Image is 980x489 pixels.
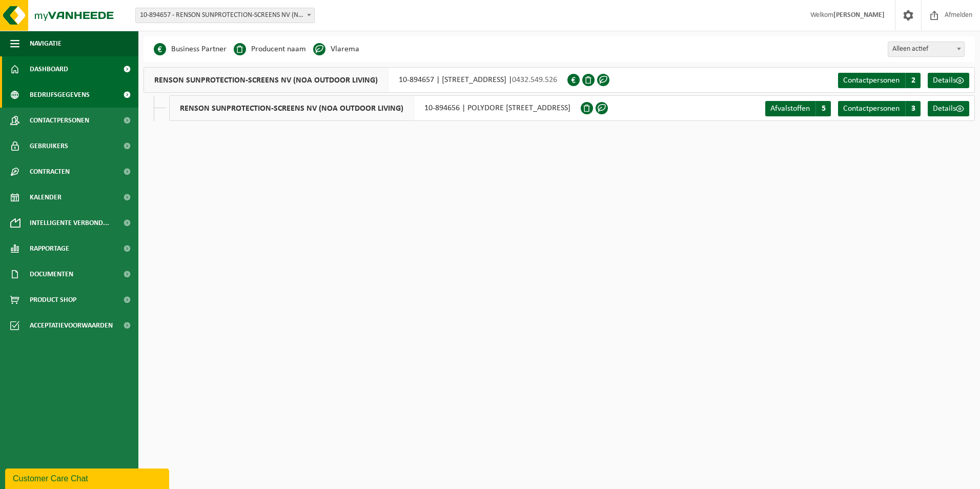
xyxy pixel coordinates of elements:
[154,42,227,57] li: Business Partner
[234,42,306,57] li: Producent naam
[144,67,567,93] div: 10-894657 | [STREET_ADDRESS] |
[770,105,810,113] span: Afvalstoffen
[838,101,921,116] a: Contactpersonen 3
[512,76,557,84] span: 0432.549.526
[30,185,62,210] span: Kalender
[144,68,389,92] span: RENSON SUNPROTECTION-SCREENS NV (NOA OUTDOOR LIVING)
[136,8,314,23] span: 10-894657 - RENSON SUNPROTECTION-SCREENS NV (NOA OUTDOOR LIVING) - WAREGEM
[843,105,900,113] span: Contactpersonen
[838,73,921,88] a: Contactpersonen 2
[30,82,90,108] span: Bedrijfsgegevens
[765,101,831,116] a: Afvalstoffen 5
[5,466,171,489] iframe: chat widget
[30,133,68,159] span: Gebruikers
[815,101,831,116] span: 5
[30,108,89,133] span: Contactpersonen
[30,159,70,185] span: Contracten
[30,210,109,236] span: Intelligente verbond...
[313,42,359,57] li: Vlarema
[928,73,969,88] a: Details
[30,56,68,82] span: Dashboard
[933,105,956,113] span: Details
[905,101,921,116] span: 3
[30,31,62,56] span: Navigatie
[833,11,885,19] strong: [PERSON_NAME]
[888,42,965,57] span: Alleen actief
[888,42,964,56] span: Alleen actief
[30,287,76,313] span: Product Shop
[30,261,73,287] span: Documenten
[905,73,921,88] span: 2
[135,8,315,23] span: 10-894657 - RENSON SUNPROTECTION-SCREENS NV (NOA OUTDOOR LIVING) - WAREGEM
[170,96,414,120] span: RENSON SUNPROTECTION-SCREENS NV (NOA OUTDOOR LIVING)
[843,76,900,85] span: Contactpersonen
[933,76,956,85] span: Details
[30,236,69,261] span: Rapportage
[169,95,581,121] div: 10-894656 | POLYDORE [STREET_ADDRESS]
[928,101,969,116] a: Details
[30,313,113,338] span: Acceptatievoorwaarden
